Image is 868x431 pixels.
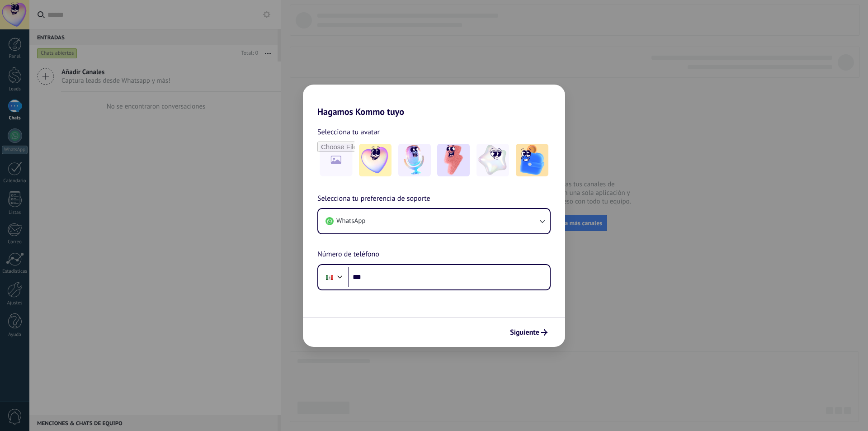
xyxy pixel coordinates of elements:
button: WhatsApp [318,209,550,233]
span: Número de teléfono [317,249,379,260]
img: -4.jpeg [476,144,509,176]
span: WhatsApp [336,217,365,226]
img: -2.jpeg [398,144,431,176]
span: Selecciona tu preferencia de soporte [317,193,430,205]
button: Siguiente [506,325,552,340]
img: -3.jpeg [437,144,470,176]
h2: Hagamos Kommo tuyo [303,85,565,117]
img: -1.jpeg [359,144,392,176]
div: Mexico: + 52 [321,268,338,287]
span: Selecciona tu avatar [317,126,380,138]
img: -5.jpeg [516,144,548,176]
span: Siguiente [510,329,539,336]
